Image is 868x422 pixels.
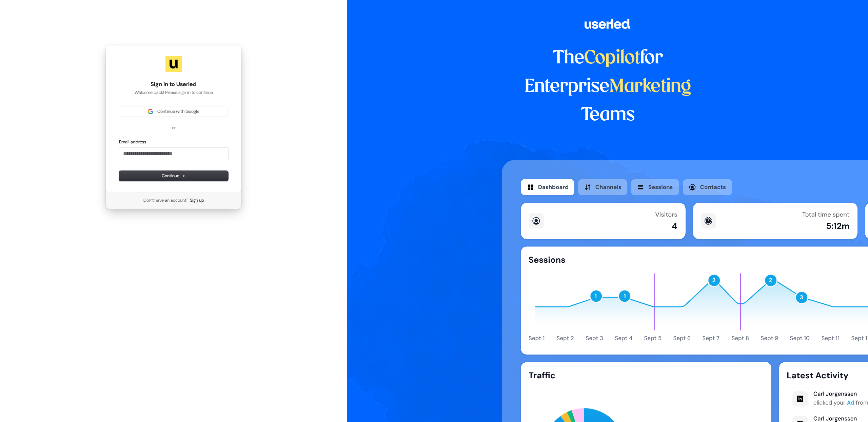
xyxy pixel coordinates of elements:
label: Email address [119,139,146,145]
span: Continue with Google [157,108,199,115]
img: Sign in with Google [148,109,153,114]
span: Copilot [584,49,640,67]
img: Userled [165,56,182,72]
p: or [172,125,176,131]
button: Continue [119,171,228,181]
span: Don’t have an account? [143,197,189,203]
p: Welcome back! Please sign in to continue [119,89,228,96]
span: Continue [162,173,185,179]
span: Marketing [609,78,691,96]
button: Sign in with GoogleContinue with Google [119,106,228,117]
h1: Sign in to Userled [119,80,228,88]
a: Sign up [190,197,204,203]
h1: The for Enterprise Teams [502,44,714,129]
